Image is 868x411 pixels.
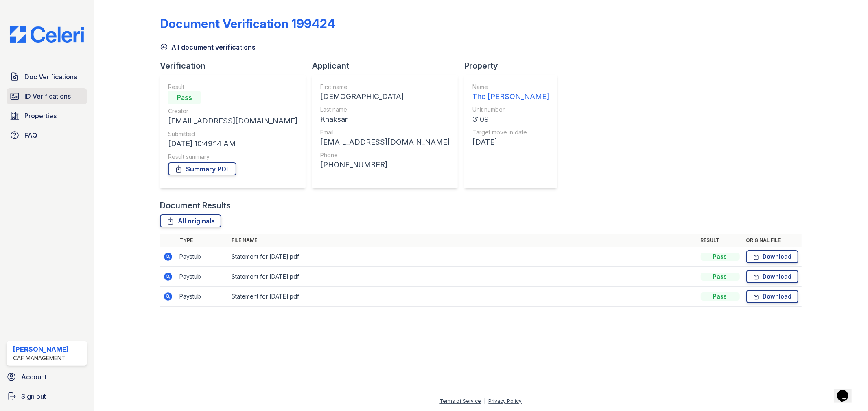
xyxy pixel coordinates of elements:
div: Document Results [160,200,231,211]
td: Statement for [DATE].pdf [228,287,697,307]
a: Privacy Policy [489,398,522,404]
div: Pass [701,253,740,261]
td: Paystub [176,247,228,267]
th: File name [228,234,697,247]
div: Document Verification 199424 [160,16,335,31]
span: Doc Verifications [24,72,77,82]
div: [DATE] 10:49:14 AM [168,138,297,149]
td: Statement for [DATE].pdf [228,267,697,287]
th: Original file [743,234,802,247]
div: Khaksar [320,114,450,125]
div: [PHONE_NUMBER] [320,159,450,171]
div: Verification [160,60,312,71]
a: Properties [7,108,87,124]
div: [PERSON_NAME] [13,344,69,354]
div: Name [472,83,549,91]
td: Statement for [DATE].pdf [228,247,697,267]
div: Property [464,60,564,71]
div: Target move in date [472,128,549,136]
span: FAQ [24,130,37,140]
div: Applicant [312,60,464,71]
a: Sign out [3,388,90,405]
div: The [PERSON_NAME] [472,91,549,102]
div: Email [320,128,450,136]
td: Paystub [176,267,228,287]
a: Download [746,250,798,263]
a: Terms of Service [440,398,481,404]
div: CAF Management [13,354,69,362]
td: Paystub [176,287,228,307]
div: [DATE] [472,136,549,148]
a: Account [3,369,90,385]
a: ID Verifications [7,88,87,104]
div: Submitted [168,130,297,138]
div: Result summary [168,153,297,161]
div: Creator [168,107,297,115]
div: Phone [320,151,450,159]
a: FAQ [7,127,87,143]
div: [EMAIL_ADDRESS][DOMAIN_NAME] [168,115,297,127]
div: [EMAIL_ADDRESS][DOMAIN_NAME] [320,136,450,148]
img: CE_Logo_Blue-a8612792a0a2168367f1c8372b55b34899dd931a85d93a1a3d3e32e68fde9ad4.png [3,26,90,43]
div: Pass [701,292,740,301]
div: | [484,398,486,404]
th: Type [176,234,228,247]
a: All document verifications [160,42,256,52]
div: 3109 [472,114,549,125]
th: Result [697,234,743,247]
div: Result [168,83,297,91]
div: Last name [320,106,450,114]
div: [DEMOGRAPHIC_DATA] [320,91,450,102]
a: Name The [PERSON_NAME] [472,83,549,102]
span: Account [21,372,47,382]
div: Unit number [472,106,549,114]
span: ID Verifications [24,91,71,101]
a: Download [746,270,798,283]
div: Pass [701,273,740,281]
a: Doc Verifications [7,69,87,85]
span: Sign out [21,392,46,401]
iframe: chat widget [834,379,860,403]
div: Pass [168,91,201,104]
span: Properties [24,111,57,121]
a: Summary PDF [168,162,236,175]
a: All originals [160,214,221,227]
a: Download [746,290,798,303]
div: First name [320,83,450,91]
